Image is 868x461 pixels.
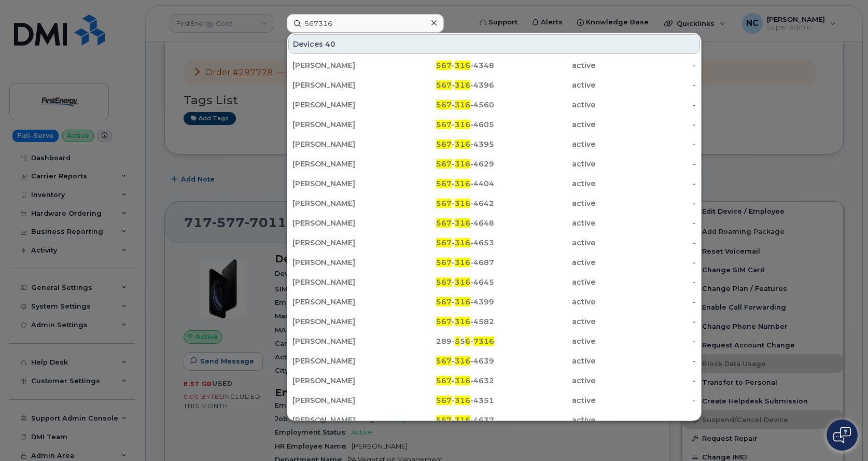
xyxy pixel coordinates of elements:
[436,396,452,405] span: 567
[595,356,696,366] div: -
[394,415,495,425] div: - -4637
[288,253,700,272] a: [PERSON_NAME]567-316-4687active-
[436,100,452,109] span: 567
[436,258,452,267] span: 567
[494,415,595,425] div: active
[455,61,470,70] span: 316
[292,159,394,169] div: [PERSON_NAME]
[292,198,394,208] div: [PERSON_NAME]
[288,411,700,429] a: [PERSON_NAME]567-316-4637active-
[288,56,700,75] a: [PERSON_NAME]567-316-4348active-
[288,76,700,94] a: [PERSON_NAME]567-316-4396active-
[494,80,595,90] div: active
[455,356,470,366] span: 316
[436,218,452,228] span: 567
[292,60,394,71] div: [PERSON_NAME]
[494,139,595,149] div: active
[394,60,495,71] div: - -4348
[494,297,595,307] div: active
[595,238,696,248] div: -
[455,159,470,169] span: 316
[436,376,452,385] span: 567
[292,218,394,228] div: [PERSON_NAME]
[288,34,700,54] div: Devices
[436,238,452,247] span: 567
[455,317,470,326] span: 316
[455,376,470,385] span: 316
[394,297,495,307] div: - -4399
[325,39,335,49] span: 40
[494,218,595,228] div: active
[455,100,470,109] span: 316
[292,375,394,386] div: [PERSON_NAME]
[455,199,470,208] span: 316
[595,218,696,228] div: -
[494,336,595,346] div: active
[455,218,470,228] span: 316
[494,375,595,386] div: active
[394,238,495,248] div: - -4653
[595,80,696,90] div: -
[394,356,495,366] div: - -4639
[394,80,495,90] div: - -4396
[292,139,394,149] div: [PERSON_NAME]
[288,352,700,370] a: [PERSON_NAME]567-316-4639active-
[595,198,696,208] div: -
[494,277,595,287] div: active
[292,80,394,90] div: [PERSON_NAME]
[455,415,470,425] span: 316
[292,100,394,110] div: [PERSON_NAME]
[292,257,394,268] div: [PERSON_NAME]
[292,178,394,189] div: [PERSON_NAME]
[595,395,696,406] div: -
[292,356,394,366] div: [PERSON_NAME]
[394,100,495,110] div: - -4560
[494,257,595,268] div: active
[436,199,452,208] span: 567
[833,427,851,443] img: Open chat
[595,336,696,346] div: -
[436,61,452,70] span: 567
[394,257,495,268] div: - -4687
[455,179,470,188] span: 316
[394,178,495,189] div: - -4404
[494,316,595,327] div: active
[473,337,494,346] span: 7316
[292,316,394,327] div: [PERSON_NAME]
[465,337,470,346] span: 6
[394,198,495,208] div: - -4642
[436,415,452,425] span: 567
[595,297,696,307] div: -
[288,233,700,252] a: [PERSON_NAME]567-316-4653active-
[394,316,495,327] div: - -4582
[288,214,700,232] a: [PERSON_NAME]567-316-4648active-
[436,139,452,149] span: 567
[455,337,460,346] span: 5
[494,198,595,208] div: active
[595,277,696,287] div: -
[595,178,696,189] div: -
[292,336,394,346] div: [PERSON_NAME]
[494,100,595,110] div: active
[494,356,595,366] div: active
[436,356,452,366] span: 567
[394,218,495,228] div: - -4648
[494,178,595,189] div: active
[288,115,700,134] a: [PERSON_NAME]567-316-4605active-
[436,80,452,90] span: 567
[288,332,700,351] a: [PERSON_NAME]289-556-7316active-
[595,257,696,268] div: -
[292,415,394,425] div: [PERSON_NAME]
[292,395,394,406] div: [PERSON_NAME]
[436,277,452,287] span: 567
[595,415,696,425] div: -
[287,14,444,33] input: Find something...
[455,277,470,287] span: 316
[288,292,700,311] a: [PERSON_NAME]567-316-4399active-
[455,396,470,405] span: 316
[455,80,470,90] span: 316
[436,179,452,188] span: 567
[595,375,696,386] div: -
[394,375,495,386] div: - -4632
[595,316,696,327] div: -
